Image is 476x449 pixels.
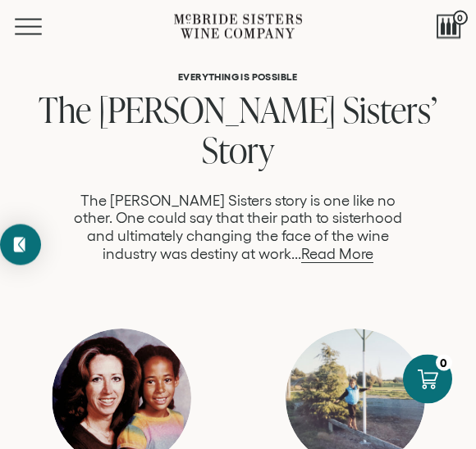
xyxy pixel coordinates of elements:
[301,247,373,264] a: Read More
[98,86,336,134] span: [PERSON_NAME]
[15,19,74,35] button: Mobile Menu Trigger
[39,86,91,134] span: The
[436,355,452,371] div: 0
[343,86,437,134] span: Sisters’
[20,72,456,83] h6: Everything is Possible
[453,11,468,25] span: 0
[202,126,274,175] span: Story
[67,193,409,264] p: The [PERSON_NAME] Sisters story is one like no other. One could say that their path to sisterhood...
